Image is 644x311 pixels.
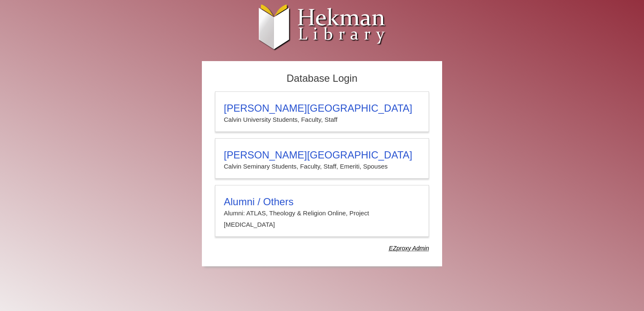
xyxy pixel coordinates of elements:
dfn: Use Alumni login [389,245,429,252]
h3: [PERSON_NAME][GEOGRAPHIC_DATA] [224,149,420,161]
p: Alumni: ATLAS, Theology & Religion Online, Project [MEDICAL_DATA] [224,208,420,230]
a: [PERSON_NAME][GEOGRAPHIC_DATA]Calvin University Students, Faculty, Staff [215,91,429,132]
a: [PERSON_NAME][GEOGRAPHIC_DATA]Calvin Seminary Students, Faculty, Staff, Emeriti, Spouses [215,138,429,179]
h2: Database Login [211,70,433,87]
p: Calvin Seminary Students, Faculty, Staff, Emeriti, Spouses [224,161,420,172]
p: Calvin University Students, Faculty, Staff [224,114,420,125]
h3: Alumni / Others [224,196,420,208]
h3: [PERSON_NAME][GEOGRAPHIC_DATA] [224,102,420,114]
summary: Alumni / OthersAlumni: ATLAS, Theology & Religion Online, Project [MEDICAL_DATA] [224,196,420,230]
